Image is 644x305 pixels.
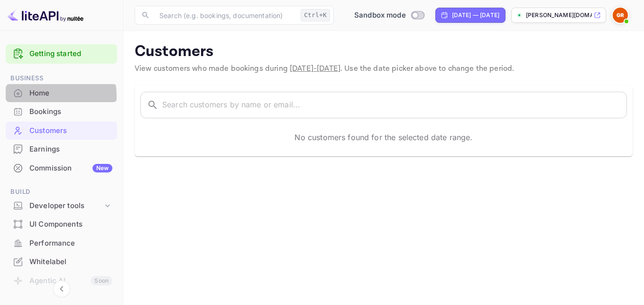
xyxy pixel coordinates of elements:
[29,163,112,174] div: Commission
[301,9,330,21] div: Ctrl+K
[29,238,112,249] div: Performance
[6,215,117,234] div: UI Components
[6,140,117,159] div: Earnings
[92,164,112,172] div: New
[613,8,628,23] img: Gabriela Rico
[29,144,112,155] div: Earnings
[290,64,340,74] span: [DATE] - [DATE]
[29,48,112,59] a: Getting started
[53,280,70,297] button: Collapse navigation
[6,253,117,271] div: Whitelabel
[6,159,117,178] div: CommissionNew
[29,200,103,211] div: Developer tools
[6,84,117,103] div: Home
[354,10,406,21] span: Sandbox mode
[6,84,117,102] a: Home
[8,8,83,23] img: LiteAPI logo
[6,44,117,64] div: Getting started
[29,257,112,267] div: Whitelabel
[135,64,514,74] span: View customers who made bookings during . Use the date picker above to change the period.
[6,73,117,84] span: Business
[162,92,627,118] input: Search customers by name or email...
[6,187,117,197] span: Build
[294,132,472,143] p: No customers found for the selected date range.
[29,219,112,230] div: UI Components
[6,234,117,253] div: Performance
[29,106,112,117] div: Bookings
[526,11,592,19] p: [PERSON_NAME][DOMAIN_NAME]...
[350,10,428,21] div: Switch to Production mode
[29,125,112,136] div: Customers
[6,122,117,140] div: Customers
[6,215,117,233] a: UI Components
[6,103,117,120] a: Bookings
[6,122,117,139] a: Customers
[6,103,117,121] div: Bookings
[452,11,499,19] div: [DATE] — [DATE]
[29,88,112,99] div: Home
[6,253,117,270] a: Whitelabel
[154,6,297,25] input: Search (e.g. bookings, documentation)
[6,140,117,158] a: Earnings
[6,234,117,252] a: Performance
[6,198,117,214] div: Developer tools
[135,42,633,61] p: Customers
[6,159,117,177] a: CommissionNew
